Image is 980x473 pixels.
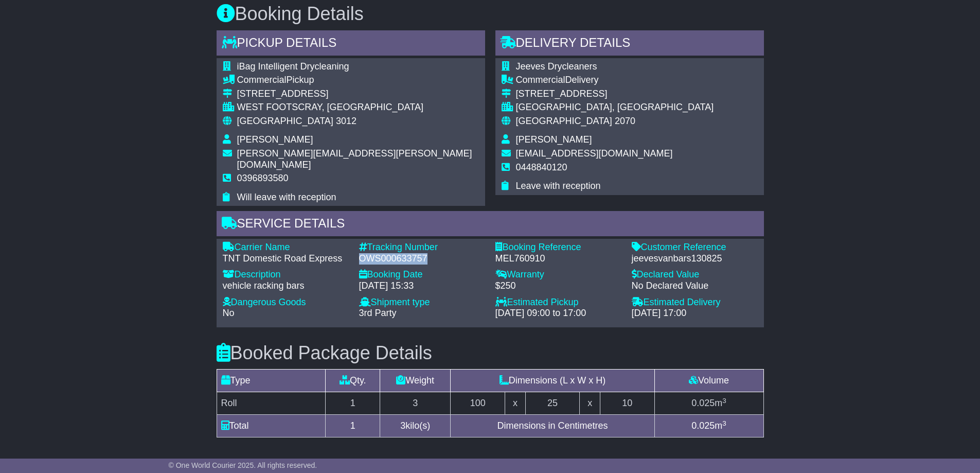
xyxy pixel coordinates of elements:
td: 100 [451,392,505,415]
div: Pickup Details [217,30,485,58]
td: Roll [217,392,326,415]
td: x [580,392,600,415]
span: Will leave with reception [237,192,336,202]
div: Pickup [237,75,479,86]
span: Jeeves Drycleaners [516,61,597,72]
td: 3 [380,392,451,415]
div: TNT Domestic Road Express [223,253,349,265]
td: m [654,415,763,437]
td: 1 [326,392,380,415]
td: Dimensions (L x W x H) [451,370,654,392]
span: Commercial [516,75,565,85]
span: 0396893580 [237,173,289,183]
span: [EMAIL_ADDRESS][DOMAIN_NAME] [516,148,673,159]
div: [GEOGRAPHIC_DATA], [GEOGRAPHIC_DATA] [516,102,714,113]
div: Estimated Delivery [632,297,758,308]
sup: 3 [722,397,726,405]
div: Description [223,269,349,281]
div: WEST FOOTSCRAY, [GEOGRAPHIC_DATA] [237,102,479,113]
div: No Declared Value [632,281,758,292]
div: Booking Reference [495,242,621,253]
span: [PERSON_NAME] [516,134,592,145]
td: 10 [600,392,654,415]
td: Total [217,415,326,437]
sup: 3 [722,419,726,427]
div: MEL760910 [495,253,621,265]
span: [GEOGRAPHIC_DATA] [516,116,612,126]
span: 2070 [615,116,635,126]
div: [DATE] 09:00 to 17:00 [495,308,621,319]
td: x [505,392,525,415]
h3: Booking Details [217,4,764,24]
div: Shipment type [359,297,485,308]
td: Type [217,370,326,392]
span: No [223,308,235,318]
td: Qty. [326,370,380,392]
div: Declared Value [632,269,758,281]
div: $250 [495,281,621,292]
td: kilo(s) [380,415,451,437]
span: [PERSON_NAME][EMAIL_ADDRESS][PERSON_NAME][DOMAIN_NAME] [237,148,472,170]
div: [STREET_ADDRESS] [516,89,714,100]
span: Leave with reception [516,181,601,191]
td: Weight [380,370,451,392]
td: 25 [525,392,580,415]
span: 0.025 [691,421,715,431]
div: vehicle racking bars [223,281,349,292]
div: OWS000633757 [359,253,485,265]
div: Estimated Pickup [495,297,621,308]
div: Warranty [495,269,621,281]
div: [DATE] 15:33 [359,281,485,292]
td: Dimensions in Centimetres [451,415,654,437]
div: jeevesvanbars130825 [632,253,758,265]
div: Booking Date [359,269,485,281]
td: m [654,392,763,415]
div: Service Details [217,211,764,239]
div: Delivery [516,75,714,86]
span: Commercial [237,75,287,85]
div: Tracking Number [359,242,485,253]
h3: Booked Package Details [217,343,764,363]
div: [STREET_ADDRESS] [237,89,479,100]
div: Delivery Details [495,30,764,58]
td: 1 [326,415,380,437]
span: [GEOGRAPHIC_DATA] [237,116,333,126]
span: 0448840120 [516,162,567,172]
td: Volume [654,370,763,392]
div: Carrier Name [223,242,349,253]
span: 3 [400,421,405,431]
span: 3rd Party [359,308,397,318]
span: 0.025 [691,398,715,408]
span: 3012 [336,116,357,126]
div: Dangerous Goods [223,297,349,308]
span: iBag Intelligent Drycleaning [237,61,349,72]
span: [PERSON_NAME] [237,134,313,145]
div: Customer Reference [632,242,758,253]
div: [DATE] 17:00 [632,308,758,319]
span: © One World Courier 2025. All rights reserved. [169,461,317,469]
